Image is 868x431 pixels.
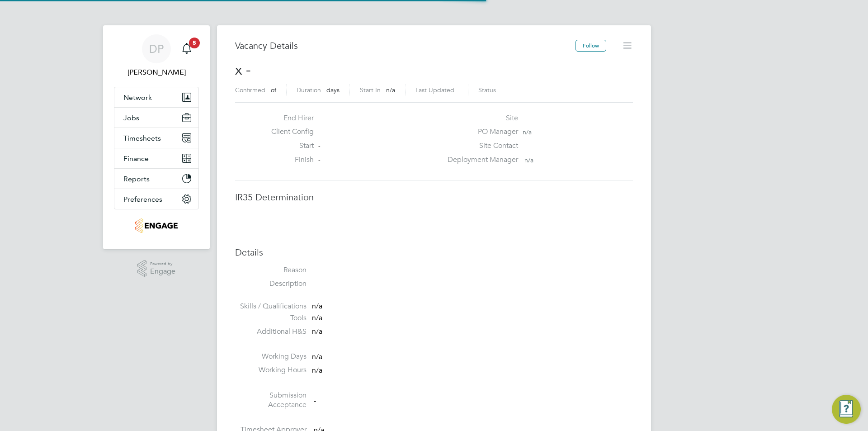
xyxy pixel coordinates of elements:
[442,127,518,137] label: PO Manager
[235,246,633,258] h3: Details
[312,302,322,311] span: n/a
[312,353,322,362] span: n/a
[576,40,606,52] button: Follow
[264,155,314,165] label: Finish
[235,313,307,323] label: Tools
[326,86,340,94] span: days
[442,141,518,151] label: Site Contact
[123,114,139,122] span: Jobs
[235,365,307,375] label: Working Hours
[264,127,314,137] label: Client Config
[442,155,518,165] label: Deployment Manager
[360,86,381,94] label: Start In
[235,265,307,275] label: Reason
[318,142,321,150] span: -
[189,38,200,48] span: 5
[415,86,454,94] label: Last Updated
[264,114,314,123] label: End Hirer
[150,260,175,268] span: Powered by
[123,93,152,102] span: Network
[478,86,496,94] label: Status
[150,268,175,275] span: Engage
[235,352,307,361] label: Working Days
[114,148,198,168] button: Finance
[123,195,162,204] span: Preferences
[114,189,198,209] button: Preferences
[235,391,307,410] label: Submission Acceptance
[832,395,861,424] button: Engage Resource Center
[271,86,276,94] span: of
[235,327,307,336] label: Additional H&S
[178,34,196,63] a: 5
[524,156,533,164] span: n/a
[314,396,316,405] span: -
[235,86,265,94] label: Confirmed
[312,366,322,375] span: n/a
[235,61,251,79] span: x -
[235,302,307,311] label: Skills / Qualifications
[235,279,307,289] label: Description
[318,156,321,164] span: -
[123,134,161,142] span: Timesheets
[103,25,210,249] nav: Main navigation
[312,327,322,336] span: n/a
[123,175,150,183] span: Reports
[114,67,199,78] span: Danielle Page
[523,128,532,136] span: n/a
[114,34,199,78] a: DP[PERSON_NAME]
[386,86,395,94] span: n/a
[114,218,199,233] a: Go to home page
[149,43,164,55] span: DP
[135,218,177,233] img: jambo-logo-retina.png
[312,313,322,322] span: n/a
[114,87,198,107] button: Network
[114,108,198,128] button: Jobs
[297,86,321,94] label: Duration
[114,128,198,148] button: Timesheets
[442,114,518,123] label: Site
[137,260,176,277] a: Powered byEngage
[114,169,198,189] button: Reports
[264,141,314,151] label: Start
[123,154,149,163] span: Finance
[235,191,633,203] h3: IR35 Determination
[235,40,576,52] h3: Vacancy Details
